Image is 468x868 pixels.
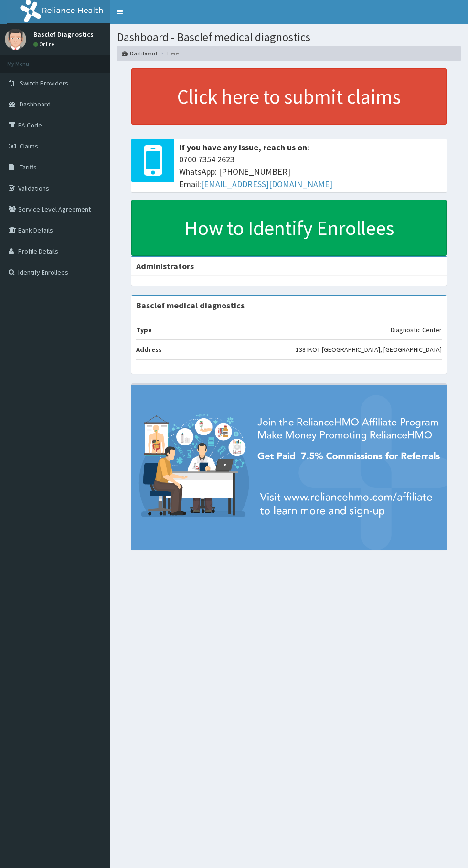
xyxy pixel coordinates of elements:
b: Type [136,326,152,334]
p: 138 IKOT [GEOGRAPHIC_DATA], [GEOGRAPHIC_DATA] [296,345,442,354]
img: User Image [5,29,26,50]
p: Diagnostic Center [391,325,442,335]
h1: Dashboard - Basclef medical diagnostics [117,31,461,43]
span: Claims [20,142,38,150]
b: If you have any issue, reach us on: [179,142,309,153]
span: Switch Providers [20,79,68,87]
b: Administrators [136,261,194,272]
a: How to Identify Enrollees [131,200,447,256]
span: Tariffs [20,163,37,171]
strong: Basclef medical diagnostics [136,300,245,311]
span: 0700 7354 2623 WhatsApp: [PHONE_NUMBER] Email: [179,153,442,190]
li: Here [158,49,179,57]
a: Dashboard [122,49,157,57]
a: [EMAIL_ADDRESS][DOMAIN_NAME] [201,179,332,190]
p: Basclef Diagnostics [33,31,94,38]
a: Click here to submit claims [131,68,447,125]
a: Online [33,41,56,48]
img: provider-team-banner.png [131,385,447,550]
span: Dashboard [20,100,51,108]
b: Address [136,345,162,354]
